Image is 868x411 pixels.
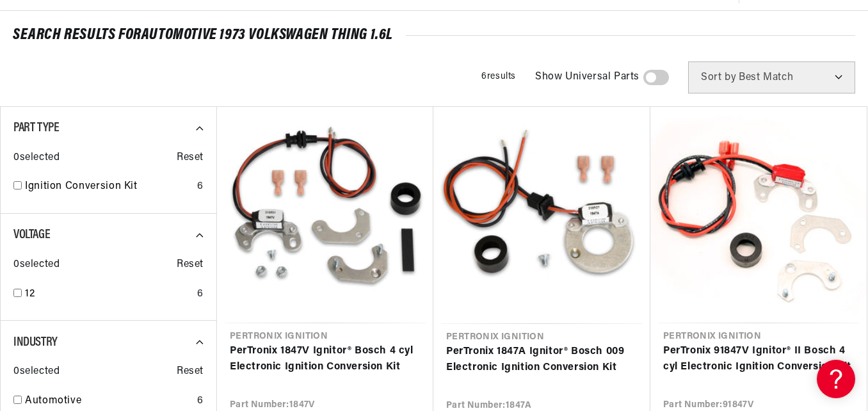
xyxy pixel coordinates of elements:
[701,72,736,83] span: Sort by
[25,393,192,410] a: Automotive
[230,343,421,376] a: PerTronix 1847V Ignitor® Bosch 4 cyl Electronic Ignition Conversion Kit
[177,364,204,380] span: Reset
[481,72,516,81] span: 6 results
[13,122,59,134] span: Part Type
[688,61,855,93] select: Sort by
[13,229,50,241] span: Voltage
[197,179,204,195] div: 6
[177,257,204,273] span: Reset
[13,336,58,349] span: Industry
[197,393,204,410] div: 6
[663,343,854,376] a: PerTronix 91847V Ignitor® II Bosch 4 cyl Electronic Ignition Conversion Kit
[446,344,638,376] a: PerTronix 1847A Ignitor® Bosch 009 Electronic Ignition Conversion Kit
[25,179,192,195] a: Ignition Conversion Kit
[197,286,204,303] div: 6
[177,150,204,166] span: Reset
[535,69,639,86] span: Show Universal Parts
[13,29,855,42] div: SEARCH RESULTS FOR Automotive 1973 Volkswagen Thing 1.6L
[13,150,60,166] span: 0 selected
[25,286,192,303] a: 12
[13,364,60,380] span: 0 selected
[13,257,60,273] span: 0 selected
